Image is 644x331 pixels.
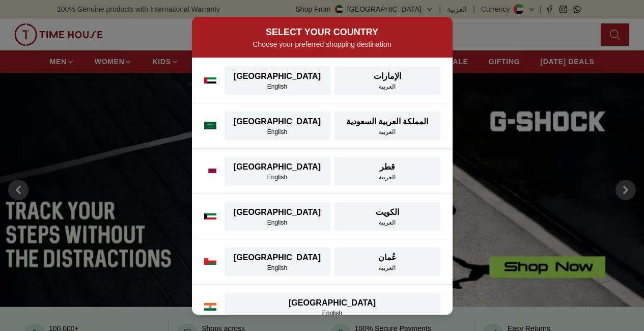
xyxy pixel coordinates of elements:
[204,213,216,219] img: Kuwait flag
[341,161,434,173] div: قطر
[204,122,216,130] img: Saudi Arabia flag
[225,247,330,276] button: [GEOGRAPHIC_DATA]English
[204,25,440,39] h2: SELECT YOUR COUNTRY
[231,82,324,91] div: English
[204,258,216,265] img: Oman flag
[334,112,440,140] button: المملكة العربية السعوديةالعربية
[334,247,440,276] button: عُمانالعربية
[341,116,434,128] div: المملكة العربية السعودية
[341,70,434,82] div: الإمارات
[231,161,324,173] div: [GEOGRAPHIC_DATA]
[231,173,324,181] div: English
[334,202,440,231] button: الكويتالعربية
[225,293,440,321] button: [GEOGRAPHIC_DATA]English
[204,39,440,49] p: Choose your preferred shopping destination
[225,112,330,140] button: [GEOGRAPHIC_DATA]English
[334,66,440,95] button: الإماراتالعربية
[204,169,216,174] img: Qatar flag
[231,252,324,264] div: [GEOGRAPHIC_DATA]
[231,128,324,136] div: English
[225,202,330,231] button: [GEOGRAPHIC_DATA]English
[231,297,434,309] div: [GEOGRAPHIC_DATA]
[334,157,440,185] button: قطرالعربية
[231,309,434,317] div: English
[341,173,434,181] div: العربية
[225,66,330,95] button: [GEOGRAPHIC_DATA]English
[341,264,434,272] div: العربية
[231,264,324,272] div: English
[225,157,330,185] button: [GEOGRAPHIC_DATA]English
[231,70,324,82] div: [GEOGRAPHIC_DATA]
[341,252,434,264] div: عُمان
[231,218,324,227] div: English
[231,116,324,128] div: [GEOGRAPHIC_DATA]
[341,128,434,136] div: العربية
[341,218,434,227] div: العربية
[204,77,216,84] img: UAE flag
[231,206,324,218] div: [GEOGRAPHIC_DATA]
[204,303,216,311] img: India flag
[341,206,434,218] div: الكويت
[341,82,434,91] div: العربية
